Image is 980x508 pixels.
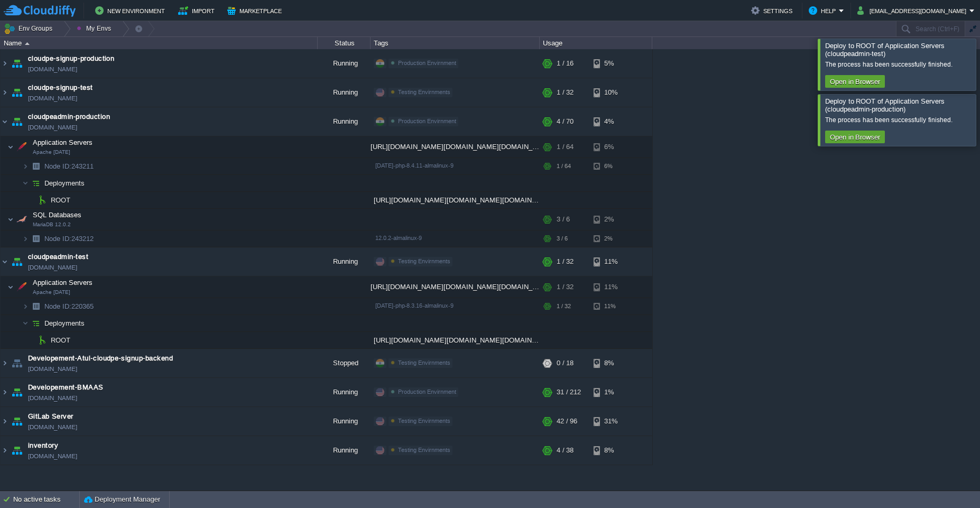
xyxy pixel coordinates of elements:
img: AMDAwAAAACH5BAEAAAAALAAAAAABAAEAAAICRAEAOw== [10,49,24,78]
a: GitLab Server [28,411,73,422]
a: [DOMAIN_NAME] [28,262,77,273]
div: 3 / 6 [557,230,568,247]
span: SQL Databases [32,210,83,219]
div: 4 / 38 [557,436,574,465]
a: ROOT [50,336,72,345]
span: cloudpe-signup-test [28,82,93,93]
img: AMDAwAAAACH5BAEAAAAALAAAAAABAAEAAAICRAEAOw== [1,378,9,407]
img: AMDAwAAAACH5BAEAAAAALAAAAAABAAEAAAICRAEAOw== [7,136,14,158]
img: AMDAwAAAACH5BAEAAAAALAAAAAABAAEAAAICRAEAOw== [1,407,9,436]
a: Developement-BMAAS [28,382,104,393]
a: [DOMAIN_NAME] [28,422,77,432]
span: 220365 [43,302,95,311]
div: [URL][DOMAIN_NAME][DOMAIN_NAME][DOMAIN_NAME] [371,276,540,298]
span: Apache [DATE] [33,289,70,295]
img: AMDAwAAAACH5BAEAAAAALAAAAAABAAEAAAICRAEAOw== [22,158,29,174]
div: 0 / 18 [557,349,574,377]
div: Running [318,378,371,407]
a: Node ID:243211 [43,162,95,171]
div: 4 / 70 [557,107,574,136]
img: AMDAwAAAACH5BAEAAAAALAAAAAABAAEAAAICRAEAOw== [29,315,43,331]
div: 4% [594,107,628,136]
img: CloudJiffy [4,4,76,17]
span: 243212 [43,234,95,243]
img: AMDAwAAAACH5BAEAAAAALAAAAAABAAEAAAICRAEAOw== [1,49,9,78]
span: 12.0.2-almalinux-9 [375,235,422,241]
img: AMDAwAAAACH5BAEAAAAALAAAAAABAAEAAAICRAEAOw== [10,407,24,436]
button: Import [178,4,218,17]
div: 6% [594,158,628,174]
img: AMDAwAAAACH5BAEAAAAALAAAAAABAAEAAAICRAEAOw== [1,349,9,377]
a: Deployments [43,179,86,188]
span: cloudpeadmin-test [28,252,88,262]
div: 11% [594,247,628,276]
button: [EMAIL_ADDRESS][DOMAIN_NAME] [857,4,969,17]
img: AMDAwAAAACH5BAEAAAAALAAAAAABAAEAAAICRAEAOw== [29,332,35,348]
a: [DOMAIN_NAME] [28,393,77,403]
img: AMDAwAAAACH5BAEAAAAALAAAAAABAAEAAAICRAEAOw== [29,230,43,247]
button: Marketplace [227,4,285,17]
a: [DOMAIN_NAME] [28,364,77,374]
div: 8% [594,436,628,465]
div: 1 / 32 [557,78,574,107]
img: AMDAwAAAACH5BAEAAAAALAAAAAABAAEAAAICRAEAOw== [29,298,43,315]
a: cloudpeadmin-production [28,112,110,122]
div: 1 / 32 [557,298,571,315]
div: Running [318,407,371,436]
img: AMDAwAAAACH5BAEAAAAALAAAAAABAAEAAAICRAEAOw== [10,378,24,407]
span: Deploy to ROOT of Application Servers (cloudpeadmin-test) [825,42,945,58]
span: Production Envirnment [398,389,456,395]
img: AMDAwAAAACH5BAEAAAAALAAAAAABAAEAAAICRAEAOw== [10,247,24,276]
img: AMDAwAAAACH5BAEAAAAALAAAAAABAAEAAAICRAEAOw== [7,209,14,230]
span: Testing Envirnments [398,89,450,95]
div: 1% [594,378,628,407]
img: AMDAwAAAACH5BAEAAAAALAAAAAABAAEAAAICRAEAOw== [22,315,29,331]
div: [URL][DOMAIN_NAME][DOMAIN_NAME][DOMAIN_NAME] [371,332,540,348]
div: Running [318,107,371,136]
div: 31% [594,407,628,436]
span: Node ID: [44,302,71,310]
a: inventory [28,440,58,451]
a: Node ID:243212 [43,234,95,243]
a: Developement-Atul-cloudpe-signup-backend [28,353,173,364]
span: ROOT [50,196,72,205]
button: Help [809,4,839,17]
div: 2% [594,230,628,247]
div: [URL][DOMAIN_NAME][DOMAIN_NAME][DOMAIN_NAME] [371,136,540,158]
div: [URL][DOMAIN_NAME][DOMAIN_NAME][DOMAIN_NAME] [371,192,540,208]
span: cloudpe-signup-production [28,53,114,64]
span: Testing Envirnments [398,447,450,453]
div: 1 / 32 [557,276,574,298]
img: AMDAwAAAACH5BAEAAAAALAAAAAABAAEAAAICRAEAOw== [1,247,9,276]
a: Node ID:220365 [43,302,95,311]
img: AMDAwAAAACH5BAEAAAAALAAAAAABAAEAAAICRAEAOw== [10,349,24,377]
div: 2% [594,209,628,230]
span: Node ID: [44,235,71,243]
div: 3 / 6 [557,209,570,230]
span: Application Servers [32,138,94,147]
a: Deployments [43,319,86,328]
img: AMDAwAAAACH5BAEAAAAALAAAAAABAAEAAAICRAEAOw== [22,230,29,247]
button: Open in Browser [827,132,883,142]
div: The process has been successfully finished. [825,60,973,69]
button: New Environment [95,4,168,17]
img: AMDAwAAAACH5BAEAAAAALAAAAAABAAEAAAICRAEAOw== [14,276,29,298]
img: AMDAwAAAACH5BAEAAAAALAAAAAABAAEAAAICRAEAOw== [10,78,24,107]
img: AMDAwAAAACH5BAEAAAAALAAAAAABAAEAAAICRAEAOw== [1,436,9,465]
a: [DOMAIN_NAME] [28,451,77,461]
img: AMDAwAAAACH5BAEAAAAALAAAAAABAAEAAAICRAEAOw== [25,42,30,45]
span: [DATE]-php-8.4.11-almalinux-9 [375,162,454,169]
span: Deploy to ROOT of Application Servers (cloudpeadmin-production) [825,97,945,113]
span: Production Envirnment [398,60,456,66]
a: [DOMAIN_NAME] [28,122,77,133]
img: AMDAwAAAACH5BAEAAAAALAAAAAABAAEAAAICRAEAOw== [1,78,9,107]
div: Tags [371,37,539,49]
